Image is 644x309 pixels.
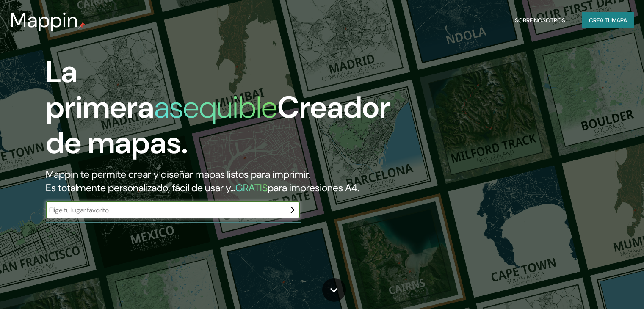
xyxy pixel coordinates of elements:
[46,168,310,181] font: Mappin te permite crear y diseñar mapas listos para imprimir.
[582,12,634,28] button: Crea tumapa
[612,17,627,24] font: mapa
[589,17,612,24] font: Crea tu
[268,181,359,194] font: para impresiones A4.
[46,52,154,127] font: La primera
[235,181,268,194] font: GRATIS
[511,12,569,28] button: Sobre nosotros
[569,276,635,300] iframe: Help widget launcher
[10,7,78,33] font: Mappin
[46,205,283,215] input: Elige tu lugar favorito
[154,88,277,127] font: asequible
[78,22,85,29] img: pin de mapeo
[46,88,390,163] font: Creador de mapas.
[515,17,565,24] font: Sobre nosotros
[46,181,235,194] font: Es totalmente personalizado, fácil de usar y...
